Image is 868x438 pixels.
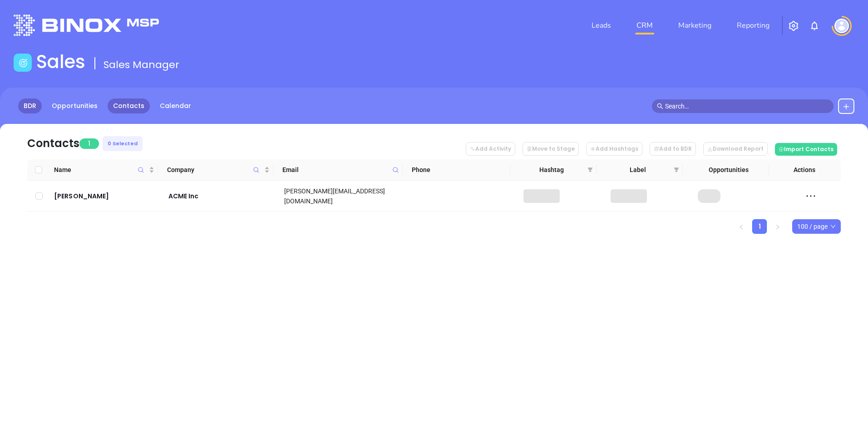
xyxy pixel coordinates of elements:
[665,101,829,111] input: Search…
[633,16,656,34] a: CRM
[734,219,749,234] li: Previous Page
[770,219,785,234] button: right
[734,219,749,234] button: left
[672,163,681,177] span: filter
[168,191,272,202] a: ACME Inc
[103,136,143,151] div: 0 Selected
[834,19,849,33] img: user
[54,165,148,175] span: Name
[46,98,103,113] a: Opportunities
[588,16,615,34] a: Leads
[167,165,262,175] span: Company
[586,163,595,177] span: filter
[775,143,837,156] button: Import Contacts
[36,51,85,73] h1: Sales
[797,220,836,233] span: 100 / page
[104,58,179,72] span: Sales Manager
[770,219,785,234] li: Next Page
[809,20,820,31] img: iconNotification
[403,159,511,181] th: Phone
[657,103,663,109] span: search
[675,16,715,34] a: Marketing
[587,167,593,172] span: filter
[282,165,389,175] span: Email
[739,224,744,230] span: left
[27,135,79,152] div: Contacts
[18,98,42,113] a: BDR
[14,15,159,36] img: logo
[154,98,197,113] a: Calendar
[674,167,679,172] span: filter
[683,159,769,181] th: Opportunities
[50,159,158,181] th: Name
[606,165,670,175] span: Label
[519,165,584,175] span: Hashtag
[108,98,150,113] a: Contacts
[733,16,773,34] a: Reporting
[788,20,799,31] img: iconSetting
[792,219,841,234] div: Page Size
[769,159,834,181] th: Actions
[54,191,156,202] a: [PERSON_NAME]
[284,186,402,206] div: [PERSON_NAME][EMAIL_ADDRESS][DOMAIN_NAME]
[753,220,766,233] a: 1
[158,159,273,181] th: Company
[752,219,767,234] li: 1
[79,138,99,149] span: 1
[775,224,780,230] span: right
